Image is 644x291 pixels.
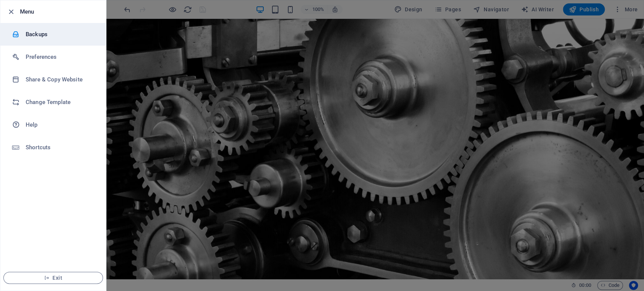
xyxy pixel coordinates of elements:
[26,120,95,129] h6: Help
[20,7,100,16] h6: Menu
[26,75,95,84] h6: Share & Copy Website
[26,52,95,61] h6: Preferences
[10,275,97,281] span: Exit
[0,113,106,136] a: Help
[26,143,95,152] h6: Shortcuts
[26,30,95,39] h6: Backups
[3,272,103,284] button: Exit
[26,98,95,107] h6: Change Template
